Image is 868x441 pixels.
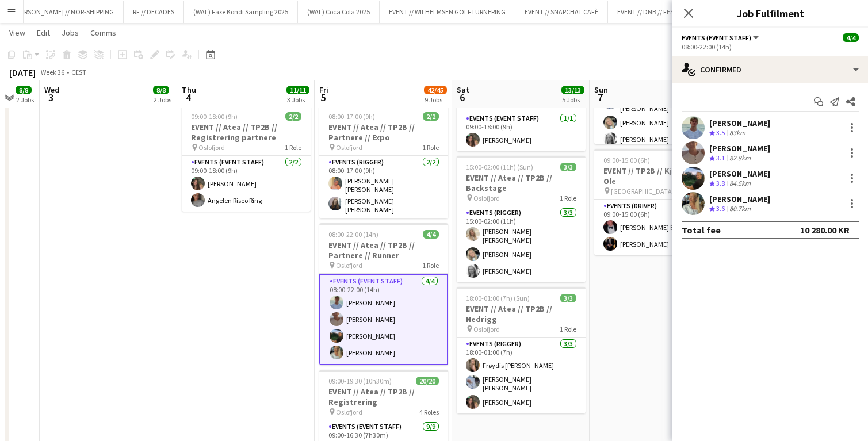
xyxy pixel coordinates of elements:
span: Edit [37,28,50,38]
span: 4/4 [843,33,859,42]
span: 8/8 [16,86,32,94]
span: 3/3 [560,294,576,302]
span: 1 Role [422,261,439,270]
div: CEST [71,68,86,76]
button: EVENT // DNB // FESTIVALSOMMER 2025 [608,1,741,23]
span: Jobs [62,28,79,38]
span: 42/45 [424,86,447,94]
app-job-card: 08:00-22:00 (14h)4/4EVENT // Atea // TP2B // Partnere // Runner Oslofjord1 RoleEvents (Event Staf... [319,223,448,365]
span: Oslofjord [336,261,362,270]
h3: Job Fulfilment [672,6,868,21]
span: 8/8 [153,86,169,94]
span: [GEOGRAPHIC_DATA] [611,187,674,195]
span: 3/3 [560,163,576,171]
h3: EVENT // Atea // TP2B // Registrering [319,386,448,407]
div: 84.5km [727,179,753,189]
div: Total fee [682,224,721,236]
span: 3.5 [716,128,725,137]
app-job-card: 08:00-17:00 (9h)2/2EVENT // Atea // TP2B // Partnere // Expo Oslofjord1 RoleEvents (Rigger)2/208:... [319,105,448,218]
h3: EVENT // Atea // TP2B // Partnere // Expo [319,122,448,143]
div: [PERSON_NAME] [709,194,770,204]
span: Sat [457,85,469,95]
span: Comms [90,28,116,38]
span: Sun [594,85,608,95]
span: Events (Event Staff) [682,33,751,42]
span: Fri [319,85,328,95]
span: 13/13 [561,86,584,94]
span: Week 36 [38,68,67,76]
app-card-role: Events (Event Staff)1/109:00-18:00 (9h)[PERSON_NAME] [457,112,586,151]
span: 1 Role [285,143,301,152]
div: [PERSON_NAME] [709,143,770,154]
div: 80.7km [727,204,753,214]
button: (WAL) Faxe Kondi Sampling 2025 [184,1,298,23]
span: 4/4 [423,230,439,239]
button: RF // DECADES [124,1,184,23]
span: Oslofjord [198,143,225,152]
div: Confirmed [672,56,868,83]
button: EVENT // WILHELMSEN GOLFTURNERING [380,1,515,23]
span: 2/2 [423,112,439,121]
span: View [9,28,25,38]
a: View [5,25,30,40]
app-card-role: Events (Rigger)2/208:00-17:00 (9h)[PERSON_NAME] [PERSON_NAME][PERSON_NAME] [PERSON_NAME] [319,156,448,218]
h3: EVENT // Atea // TP2B // Nedrigg [457,304,586,324]
span: 08:00-17:00 (9h) [328,112,375,121]
div: [PERSON_NAME] [709,168,770,179]
div: 2 Jobs [16,95,34,104]
span: 6 [455,91,469,104]
div: 08:00-22:00 (14h) [682,43,859,51]
span: 3.8 [716,179,725,187]
a: Edit [32,25,55,40]
div: 2 Jobs [154,95,171,104]
div: 9 Jobs [425,95,446,104]
app-job-card: 15:00-02:00 (11h) (Sun)3/3EVENT // Atea // TP2B // Backstage Oslofjord1 RoleEvents (Rigger)3/315:... [457,156,586,282]
a: Jobs [57,25,83,40]
span: 3.6 [716,204,725,213]
app-card-role: Events (Event Staff)2/209:00-18:00 (9h)[PERSON_NAME]Angelen Riseo Ring [182,156,311,212]
span: Oslofjord [473,194,500,202]
span: 7 [592,91,608,104]
app-card-role: Events (Event Staff)4/408:00-22:00 (14h)[PERSON_NAME][PERSON_NAME][PERSON_NAME][PERSON_NAME] [319,274,448,365]
button: EVENT // SNAPCHAT CAFÈ [515,1,608,23]
app-card-role: Events (Rigger)3/318:00-01:00 (7h)Frøydis [PERSON_NAME][PERSON_NAME] [PERSON_NAME][PERSON_NAME] [457,338,586,413]
span: 20/20 [416,377,439,385]
span: 2/2 [285,112,301,121]
span: 3.1 [716,154,725,162]
div: 3 Jobs [287,95,309,104]
span: 09:00-18:00 (9h) [191,112,238,121]
span: 3 [43,91,59,104]
span: 08:00-22:00 (14h) [328,230,378,239]
span: 1 Role [422,143,439,152]
span: 4 [180,91,196,104]
span: 1 Role [560,194,576,202]
div: 5 Jobs [562,95,584,104]
span: Oslofjord [336,408,362,416]
app-job-card: 09:00-15:00 (6h)2/2EVENT // TP2B // Kjøring for Ole [GEOGRAPHIC_DATA]1 RoleEvents (Driver)2/209:0... [594,149,723,255]
app-card-role: Events (Rigger)3/315:00-02:00 (11h)[PERSON_NAME] [PERSON_NAME][PERSON_NAME][PERSON_NAME] [457,206,586,282]
button: (WAL) Coca Cola 2025 [298,1,380,23]
span: Oslofjord [473,325,500,333]
span: Thu [182,85,196,95]
div: 10 280.00 KR [800,224,850,236]
button: Events (Event Staff) [682,33,760,42]
div: 18:00-01:00 (7h) (Sun)3/3EVENT // Atea // TP2B // Nedrigg Oslofjord1 RoleEvents (Rigger)3/318:00-... [457,287,586,413]
span: 18:00-01:00 (7h) (Sun) [466,294,530,302]
span: 09:00-19:30 (10h30m) [328,377,392,385]
span: 5 [318,91,328,104]
h3: EVENT // TP2B // Kjøring for Ole [594,166,723,186]
div: 82.8km [727,154,753,163]
span: 15:00-02:00 (11h) (Sun) [466,163,533,171]
span: Oslofjord [336,143,362,152]
span: 4 Roles [419,408,439,416]
div: [PERSON_NAME] [709,118,770,128]
span: 09:00-15:00 (6h) [603,156,650,164]
h3: EVENT // Atea // TP2B // Registrering partnere [182,122,311,143]
div: [DATE] [9,67,36,78]
div: 09:00-18:00 (9h)2/2EVENT // Atea // TP2B // Registrering partnere Oslofjord1 RoleEvents (Event St... [182,105,311,212]
span: 11/11 [286,86,309,94]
